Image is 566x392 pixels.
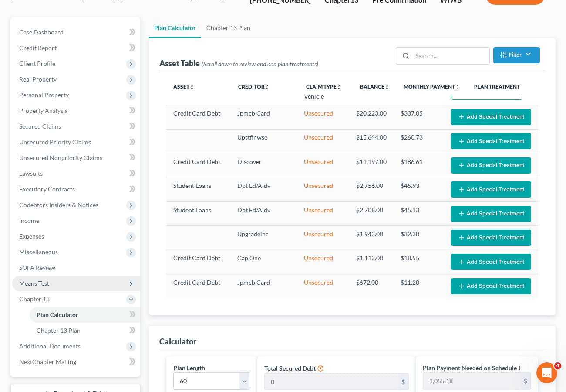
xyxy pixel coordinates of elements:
td: $20,223.00 [349,105,394,129]
td: Jpmcb Card [230,274,297,298]
i: unfold_more [455,85,460,90]
a: Plan Calculator [149,17,201,38]
button: Filter [493,47,540,63]
span: (Scroll down to review and add plan treatments) [202,60,318,68]
button: Add Special Treatment [451,109,531,125]
div: $ [398,374,408,390]
td: $11.20 [394,274,444,298]
i: unfold_more [265,85,270,90]
span: Income [19,217,39,224]
span: Miscellaneous [19,248,58,256]
a: Chapter 13 Plan [201,17,256,38]
a: Case Dashboard [12,24,140,40]
span: Real Property [19,75,57,83]
td: Unsecured [297,226,349,250]
label: Total Secured Debt [264,364,316,373]
td: Unsecured [297,105,349,129]
a: Unsecured Nonpriority Claims [12,150,140,166]
td: $1,943.00 [349,226,394,250]
span: Expenses [19,232,44,240]
td: Upgradeinc [230,226,297,250]
button: Add Special Treatment [451,157,531,174]
span: Executory Contracts [19,185,75,193]
th: Plan Treatment [467,78,538,95]
span: 4 [554,362,561,369]
i: unfold_more [384,85,390,90]
span: SOFA Review [19,264,55,271]
span: Chapter 13 [19,295,50,303]
div: Calculator [159,336,196,347]
span: Codebtors Insiders & Notices [19,201,98,208]
a: Executory Contracts [12,181,140,197]
a: Property Analysis [12,103,140,119]
td: Student Loans [166,201,230,225]
td: $260.73 [394,129,444,153]
td: $2,708.00 [349,201,394,225]
input: Search... [412,48,489,64]
td: Unsecured [297,153,349,177]
a: NextChapter Mailing [12,354,140,370]
span: Client Profile [19,60,55,67]
label: Plan Length [173,363,205,372]
div: Asset Table [159,58,318,68]
td: Jpmcb Card [230,105,297,129]
button: Add Special Treatment [451,230,531,246]
td: $45.93 [394,177,444,201]
td: $337.05 [394,105,444,129]
td: Unsecured [297,274,349,298]
button: Add Special Treatment [451,254,531,270]
td: $1,113.00 [349,250,394,274]
a: Balanceunfold_more [360,83,390,90]
input: 0.00 [265,374,398,390]
a: Assetunfold_more [173,83,195,90]
div: $ [520,373,531,389]
span: Secured Claims [19,123,61,130]
a: Plan Calculator [30,307,140,323]
button: Add Special Treatment [451,278,531,294]
a: Secured Claims [12,119,140,134]
span: Case Dashboard [19,28,64,36]
span: Lawsuits [19,170,43,177]
input: 0.00 [423,373,520,389]
button: Add Special Treatment [451,181,531,198]
span: Property Analysis [19,107,67,114]
a: Monthly Paymentunfold_more [404,83,460,90]
iframe: Intercom live chat [536,362,557,383]
td: Credit Card Debt [166,250,230,274]
td: $672.00 [349,274,394,298]
td: $2,756.00 [349,177,394,201]
i: unfold_more [337,85,342,90]
span: Means Test [19,280,49,287]
td: $15,644.00 [349,129,394,153]
span: Additional Documents [19,342,81,350]
td: $11,197.00 [349,153,394,177]
a: Credit Report [12,40,140,56]
td: Credit Card Debt [166,105,230,129]
td: Unsecured [297,129,349,153]
td: Unsecured [297,201,349,225]
span: NextChapter Mailing [19,358,76,365]
td: Credit Card Debt [166,274,230,298]
button: Add Special Treatment [451,133,531,149]
span: Unsecured Priority Claims [19,138,91,146]
span: Chapter 13 Plan [37,327,81,334]
a: Claim Typeunfold_more [306,83,342,90]
button: Add Special Treatment [451,206,531,222]
a: Chapter 13 Plan [30,323,140,338]
a: Lawsuits [12,166,140,181]
span: Unsecured Nonpriority Claims [19,154,102,161]
span: Plan Calculator [37,311,78,318]
td: $32.38 [394,226,444,250]
td: Discover [230,153,297,177]
td: Upstfinwse [230,129,297,153]
a: Unsecured Priority Claims [12,134,140,150]
i: unfold_more [189,85,195,90]
label: Plan Payment Needed on Schedule J [423,363,521,372]
td: $18.55 [394,250,444,274]
a: SOFA Review [12,260,140,276]
td: Student Loans [166,177,230,201]
a: Creditorunfold_more [238,83,270,90]
td: Unsecured [297,250,349,274]
td: $186.61 [394,153,444,177]
span: Personal Property [19,91,69,99]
